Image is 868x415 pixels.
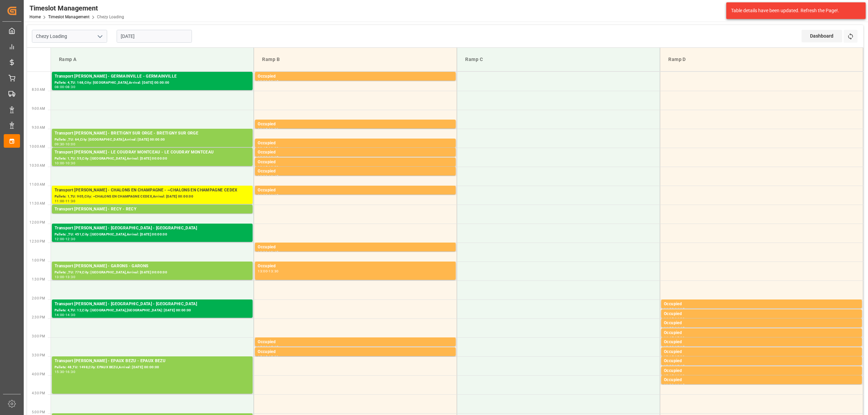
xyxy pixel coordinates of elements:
div: Transport [PERSON_NAME] - GARONS - GARONS [55,263,250,270]
div: 10:15 [269,156,278,159]
div: - [674,317,675,320]
div: 08:00 [55,85,64,88]
div: Occupied [664,311,859,317]
div: - [64,143,65,146]
div: 10:00 [55,162,64,165]
span: 1:30 PM [32,277,45,281]
div: Occupied [258,159,453,166]
div: 14:30 [675,317,685,320]
div: 13:00 [258,270,268,273]
div: Occupied [664,301,859,308]
div: 14:45 [675,327,685,330]
div: - [674,336,675,339]
div: 16:30 [65,370,75,373]
div: 14:45 [664,336,674,339]
div: Table details have been updated. Refresh the Page!. [731,7,856,14]
div: 09:15 [258,128,268,131]
div: 15:15 [258,355,268,358]
div: 11:15 [269,194,278,197]
div: Occupied [258,140,453,147]
div: Ramp B [259,53,451,66]
div: - [268,166,269,169]
div: 13:30 [65,275,75,278]
div: 14:00 [664,308,674,311]
div: 15:15 [664,355,674,358]
span: 1:00 PM [32,258,45,262]
div: 14:15 [664,317,674,320]
div: - [64,162,65,165]
div: Occupied [258,339,453,346]
div: Pallets: ,TU: 779,City: [GEOGRAPHIC_DATA],Arrival: [DATE] 00:00:00 [55,270,250,275]
div: Ramp A [56,53,248,66]
div: 12:00 [55,237,64,241]
div: Transport [PERSON_NAME] - GERMAINVILLE - GERMAINVILLE [55,73,250,80]
div: Transport [PERSON_NAME] - [GEOGRAPHIC_DATA] - [GEOGRAPHIC_DATA] [55,301,250,308]
div: 16:00 [664,383,674,387]
div: - [268,156,269,159]
span: 4:00 PM [32,372,45,376]
div: 15:15 [675,346,685,349]
span: 3:00 PM [32,334,45,338]
div: 10:30 [65,162,75,165]
span: 9:00 AM [32,107,45,110]
div: 08:00 [258,80,268,83]
div: 10:00 [258,156,268,159]
div: 10:30 [258,175,268,178]
div: - [268,355,269,358]
div: Occupied [258,121,453,128]
input: DD-MM-YYYY [117,30,192,43]
div: - [268,80,269,83]
div: Occupied [664,320,859,327]
div: - [64,275,65,278]
span: 9:30 AM [32,126,45,129]
div: Occupied [258,244,453,251]
div: 10:45 [269,175,278,178]
div: - [64,313,65,316]
div: 11:30 [65,200,75,203]
div: 12:30 [65,237,75,241]
div: 15:15 [269,346,278,349]
span: 11:00 AM [29,183,45,186]
div: 15:00 [258,346,268,349]
span: 5:00 PM [32,410,45,414]
div: - [64,200,65,203]
div: Occupied [258,149,453,156]
div: 11:00 [258,194,268,197]
div: Occupied [258,187,453,194]
div: 09:30 [269,128,278,131]
div: 15:45 [675,365,685,368]
div: 15:30 [664,365,674,368]
span: 2:30 PM [32,315,45,319]
div: - [674,365,675,368]
div: - [64,237,65,241]
div: Ramp C [462,53,654,66]
div: 15:00 [664,346,674,349]
div: Occupied [258,73,453,80]
span: 3:30 PM [32,353,45,357]
div: Pallets: ,TU: 64,City: [GEOGRAPHIC_DATA],Arrival: [DATE] 00:00:00 [55,137,250,143]
div: 15:30 [269,355,278,358]
div: 08:15 [269,80,278,83]
div: - [674,327,675,330]
div: Pallets: ,TU: 451,City: [GEOGRAPHIC_DATA],Arrival: [DATE] 00:00:00 [55,232,250,237]
a: Home [29,15,41,19]
div: Timeslot Management [29,3,124,13]
div: Occupied [664,358,859,365]
div: Ramp D [666,53,857,66]
div: 11:00 [55,200,64,203]
div: 08:30 [65,85,75,88]
div: Pallets: 4,TU: 168,City: [GEOGRAPHIC_DATA],Arrival: [DATE] 00:00:00 [55,80,250,86]
div: 14:15 [675,308,685,311]
div: Pallets: 1,TU: 905,City: ~CHALONS EN CHAMPAGNE CEDEX,Arrival: [DATE] 00:00:00 [55,194,250,200]
div: 16:15 [675,383,685,387]
div: 10:30 [269,166,278,169]
div: 10:00 [65,143,75,146]
div: 09:45 [258,147,268,150]
div: Transport [PERSON_NAME] - CHALONS EN CHAMPAGNE - ~CHALONS EN CHAMPAGNE CEDEX [55,187,250,194]
span: 8:30 AM [32,88,45,91]
div: - [674,308,675,311]
div: Occupied [664,339,859,346]
div: Occupied [258,168,453,175]
div: 15:30 [55,370,64,373]
div: 16:00 [675,374,685,377]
